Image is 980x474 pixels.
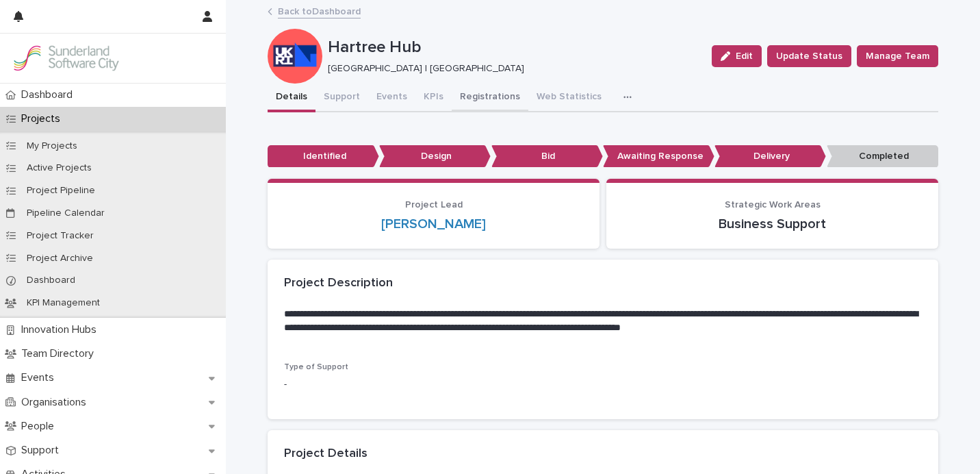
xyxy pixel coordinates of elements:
[603,145,714,168] p: Awaiting Response
[736,51,753,61] span: Edit
[767,45,851,67] button: Update Status
[16,88,83,101] p: Dashboard
[16,253,104,264] p: Project Archive
[725,200,821,210] span: Strategic Work Areas
[328,63,695,75] p: [GEOGRAPHIC_DATA] | [GEOGRAPHIC_DATA]
[16,323,107,336] p: Innovation Hubs
[315,84,368,112] button: Support
[528,84,610,112] button: Web Statistics
[16,420,65,433] p: People
[16,444,70,457] p: Support
[714,145,826,168] p: Delivery
[712,45,762,67] button: Edit
[491,145,603,168] p: Bid
[16,185,106,197] p: Project Pipeline
[866,49,929,63] span: Manage Team
[278,3,361,18] a: Back toDashboard
[284,363,348,371] span: Type of Support
[452,84,528,112] button: Registrations
[268,145,379,168] p: Identified
[328,38,701,58] p: Hartree Hub
[16,140,88,152] p: My Projects
[379,145,491,168] p: Design
[16,230,105,242] p: Project Tracker
[16,297,111,309] p: KPI Management
[405,200,463,210] span: Project Lead
[284,447,367,462] h2: Project Details
[268,84,315,112] button: Details
[16,371,65,384] p: Events
[623,216,922,232] p: Business Support
[284,377,922,392] p: -
[16,208,116,219] p: Pipeline Calendar
[368,84,415,112] button: Events
[16,162,103,174] p: Active Projects
[16,275,86,286] p: Dashboard
[776,49,842,63] span: Update Status
[381,216,486,232] a: [PERSON_NAME]
[16,347,105,360] p: Team Directory
[16,396,97,409] p: Organisations
[11,45,120,72] img: Kay6KQejSz2FjblR6DWv
[284,276,393,291] h2: Project Description
[857,45,938,67] button: Manage Team
[415,84,452,112] button: KPIs
[827,145,938,168] p: Completed
[16,112,71,125] p: Projects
